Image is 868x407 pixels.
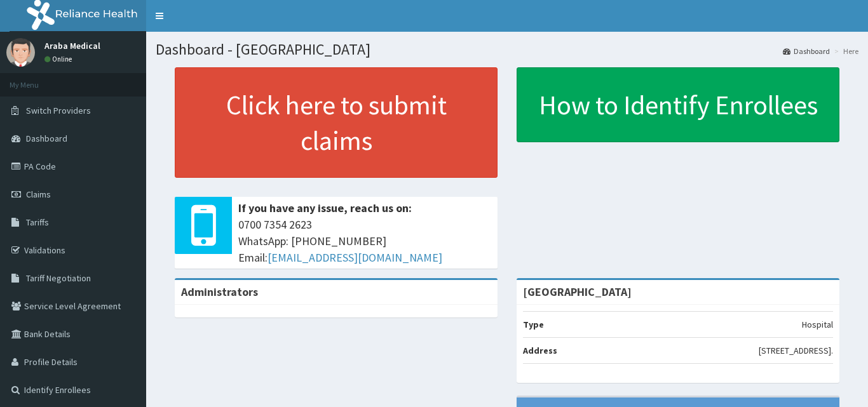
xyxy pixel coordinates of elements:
a: How to Identify Enrollees [517,67,839,142]
span: Tariffs [26,217,49,228]
b: If you have any issue, reach us on: [238,201,412,215]
h1: Dashboard - [GEOGRAPHIC_DATA] [156,41,858,58]
p: [STREET_ADDRESS]. [759,344,833,357]
span: 0700 7354 2623 WhatsApp: [PHONE_NUMBER] Email: [238,217,491,265]
li: Here [831,46,858,57]
span: Tariff Negotiation [26,272,91,284]
a: Online [44,55,75,63]
span: Dashboard [26,133,67,144]
a: Dashboard [783,46,830,57]
b: Administrators [181,284,258,299]
p: Araba Medical [44,41,100,50]
p: Hospital [802,318,833,331]
b: Type [523,319,544,330]
a: [EMAIL_ADDRESS][DOMAIN_NAME] [268,250,442,265]
img: User Image [6,38,35,67]
b: Address [523,345,557,356]
strong: [GEOGRAPHIC_DATA] [523,284,632,299]
span: Switch Providers [26,105,91,116]
span: Claims [26,189,51,200]
a: Click here to submit claims [175,67,498,178]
